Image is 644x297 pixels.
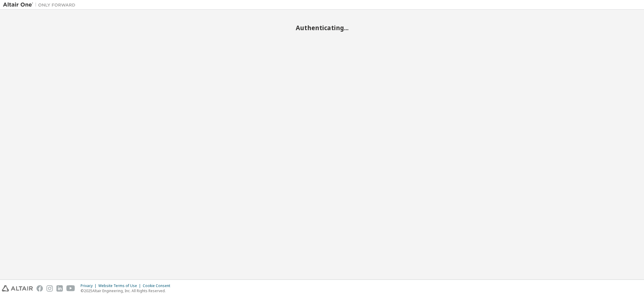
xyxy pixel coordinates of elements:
img: linkedin.svg [56,285,63,292]
div: Cookie Consent [143,283,174,288]
img: altair_logo.svg [2,285,33,292]
img: youtube.svg [66,285,75,292]
div: Privacy [81,283,98,288]
img: instagram.svg [46,285,53,292]
img: facebook.svg [37,285,43,292]
p: © 2025 Altair Engineering, Inc. All Rights Reserved. [81,288,174,293]
img: Altair One [3,2,78,8]
h2: Authenticating... [3,24,641,32]
div: Website Terms of Use [98,283,143,288]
